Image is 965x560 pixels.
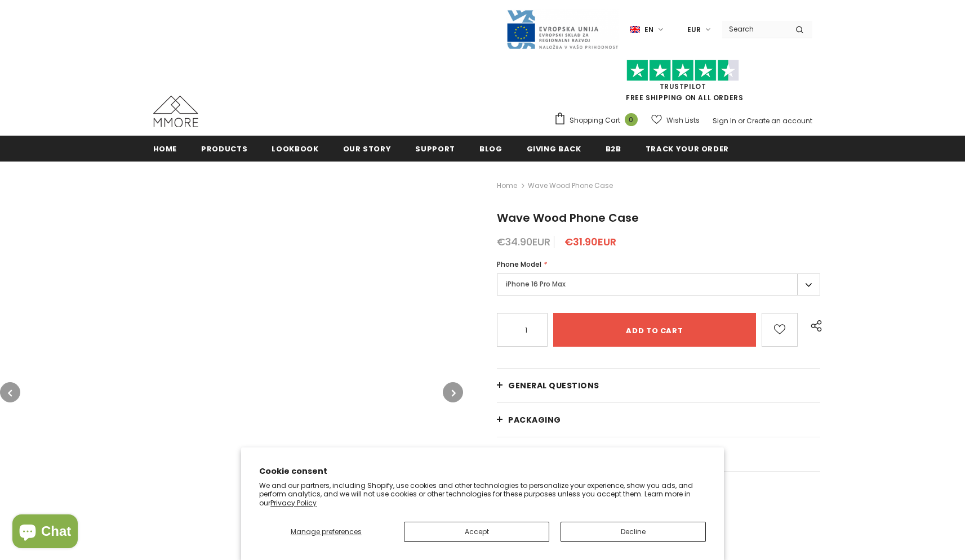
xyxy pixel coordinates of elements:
span: FREE SHIPPING ON ALL ORDERS [554,65,812,102]
span: €34.90EUR [497,235,550,249]
span: PACKAGING [508,414,561,425]
a: General Questions [497,369,820,402]
a: Lookbook [272,136,318,161]
a: PACKAGING [497,403,820,437]
a: support [415,136,455,161]
span: B2B [606,144,621,154]
inbox-online-store-chat: Shopify online store chat [9,514,81,551]
span: EUR [687,24,701,35]
a: Blog [479,136,502,161]
img: Javni Razpis [506,9,619,50]
a: Shipping and returns [497,437,820,471]
span: Lookbook [272,144,318,154]
a: Products [201,136,247,161]
span: Home [153,144,177,154]
a: Create an account [746,116,812,126]
a: Trustpilot [660,82,706,91]
span: Wave Wood Phone Case [528,179,613,192]
input: Add to cart [553,313,755,347]
a: Shopping Cart 0 [554,112,643,129]
a: Wish Lists [651,110,700,130]
a: Sign In [713,116,736,126]
span: Our Story [343,144,392,154]
span: support [415,144,455,154]
button: Decline [561,522,706,542]
label: iPhone 16 Pro Max [497,274,820,295]
span: Wish Lists [666,115,700,126]
img: MMORE Cases [153,96,198,127]
span: Manage preferences [291,527,362,536]
a: Our Story [343,136,392,161]
p: We and our partners, including Shopify, use cookies and other technologies to personalize your ex... [259,481,706,508]
a: Track your order [646,136,729,161]
a: Privacy Policy [270,498,317,508]
span: or [738,116,745,126]
span: Track your order [646,144,729,154]
span: €31.90EUR [564,235,616,249]
button: Manage preferences [259,522,393,542]
span: Blog [479,144,502,154]
button: Accept [404,522,549,542]
span: Wave Wood Phone Case [497,210,639,226]
span: Giving back [527,144,581,154]
img: Trust Pilot Stars [626,60,739,82]
a: Home [153,136,177,161]
a: Giving back [527,136,581,161]
span: 0 [625,113,638,126]
input: Search Site [722,21,787,37]
img: i-lang-1.png [630,25,640,34]
span: Phone Model [497,259,541,269]
a: Javni Razpis [506,24,619,34]
span: Products [201,144,247,154]
h2: Cookie consent [259,465,706,477]
span: en [644,24,653,35]
a: B2B [606,136,621,161]
span: General Questions [508,380,599,391]
a: Home [497,179,517,192]
span: Shopping Cart [570,115,620,126]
